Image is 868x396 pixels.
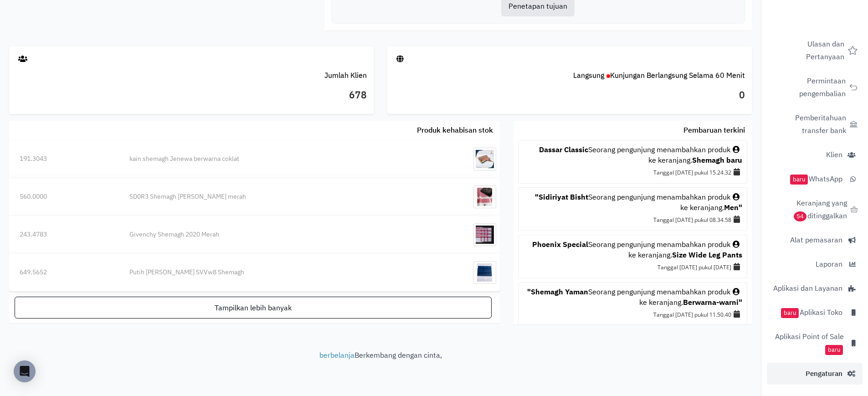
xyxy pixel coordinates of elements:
[588,239,730,250] font: Seorang pengunjung menambahkan produk
[767,278,863,299] a: Aplikasi dan Layanan
[508,1,567,12] font: Penetapan tujuan
[767,70,863,105] a: Permintaan pengembalian
[20,267,47,277] font: 649.5652
[739,88,745,103] font: 0
[539,144,742,166] a: Dassar Classic Shemagh baru
[790,235,842,246] font: Alat pemasaran
[767,363,863,385] a: Pengaturan
[806,369,842,379] font: Pengaturan
[784,309,796,317] font: baru
[683,125,745,136] font: Pembaruan terkini
[349,88,367,103] font: 678
[795,113,846,136] font: Pemberitahuan transfer bank
[806,12,859,31] img: logo-2.png
[417,125,493,136] font: Produk kehabisan stok
[20,230,47,239] font: 243.4783
[588,192,730,203] font: Seorang pengunjung menambahkan produk
[324,70,367,81] a: Jumlah klien
[653,169,731,176] font: Tanggal [DATE] pukul 15.24.32
[129,230,219,239] font: Givenchy Shemagh 2020 Merah
[653,311,731,319] font: Tanggal [DATE] pukul 11.50.40
[628,250,672,261] font: ke keranjang.
[793,175,805,184] font: baru
[319,350,354,361] a: berbelanja
[129,267,244,277] font: Putih [PERSON_NAME] SVVw8 Shemagh
[800,307,842,318] font: Aplikasi Toko
[129,192,246,201] font: SD0R3 Shemagh [PERSON_NAME] merah
[610,70,745,81] font: Kunjungan berlangsung selama 60 menit
[796,211,804,221] font: 54
[657,263,731,271] font: Tanggal [DATE] pukul [DATE]
[573,70,604,81] font: langsung
[826,149,842,160] font: Klien
[680,202,724,213] font: ke keranjang.
[639,297,683,308] font: ke keranjang.
[767,326,863,360] a: Aplikasi Point of Salebaru
[354,350,442,361] font: Berkembang dengan cinta,
[532,239,742,261] a: Phoenix Special Size Wide Leg Pants
[648,155,692,166] font: ke keranjang.
[767,229,863,251] a: Alat pemasaran
[473,223,496,246] img: Givenchy Shemagh 2020 Merah
[767,192,863,227] a: Keranjang yang ditinggalkan54
[796,198,847,221] font: Keranjang yang ditinggalkan
[767,144,863,166] a: Klien
[215,303,292,314] font: Tampilkan lebih banyak
[14,360,36,382] div: Buka Interkom Messenger
[799,76,846,99] font: Permintaan pengembalian
[473,185,496,208] img: SD0R3 Shemagh Doriani Italia merah
[767,107,863,142] a: Pemberitahuan transfer bank
[816,259,842,270] font: Laporan
[473,148,496,170] img: kain shemagh Jenewa berwarna coklat
[20,192,47,201] font: 560.0000
[767,168,863,190] a: WhatsAppbaru
[129,154,239,164] font: kain shemagh Jenewa berwarna coklat
[573,70,745,81] a: Kunjungan berlangsung selama 60 menitlangsung
[767,33,863,68] a: Ulasan dan Pertanyaan
[535,192,742,213] a: "Sidiriyat Bisht Men"
[20,154,47,164] font: 191.3043
[775,331,844,342] font: Aplikasi Point of Sale
[473,261,496,284] img: Putih Mario Valentino SVVw8 Shemagh
[588,287,730,298] font: Seorang pengunjung menambahkan produk
[588,144,730,155] font: Seorang pengunjung menambahkan produk
[653,216,731,224] font: Tanggal [DATE] pukul 08.34.58
[809,174,842,185] font: WhatsApp
[15,297,492,318] a: Tampilkan lebih banyak
[767,253,863,275] a: Laporan
[527,287,742,308] a: "Shemagh Yaman Berwarna-warni"
[828,345,840,354] font: baru
[767,302,863,324] a: Aplikasi Tokobaru
[773,283,842,294] font: Aplikasi dan Layanan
